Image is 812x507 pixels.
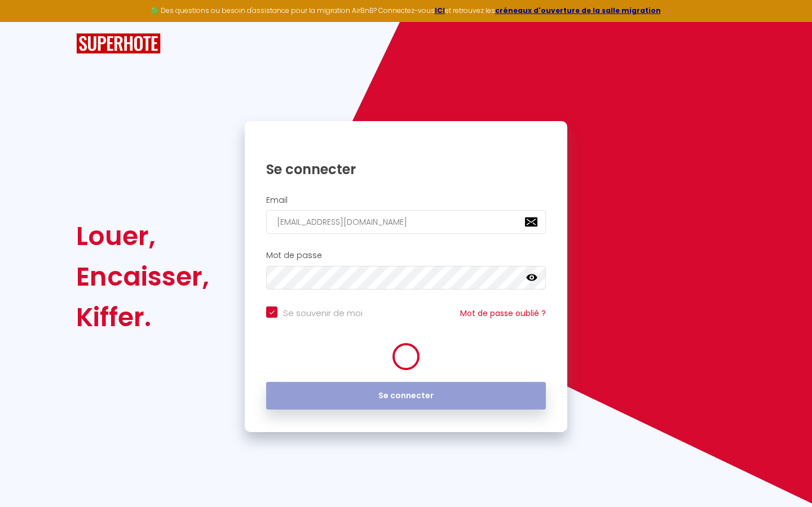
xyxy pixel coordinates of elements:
div: Encaisser, [76,256,209,297]
img: SuperHote logo [76,33,161,54]
input: Ton Email [266,210,546,234]
div: Kiffer. [76,297,209,337]
div: Louer, [76,216,209,256]
button: Se connecter [266,382,546,410]
h2: Mot de passe [266,251,546,260]
button: Ouvrir le widget de chat LiveChat [9,5,43,38]
h1: Se connecter [266,161,546,178]
a: Mot de passe oublié ? [460,308,546,319]
a: ICI [435,6,445,15]
a: créneaux d'ouverture de la salle migration [495,6,661,15]
h2: Email [266,195,546,205]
